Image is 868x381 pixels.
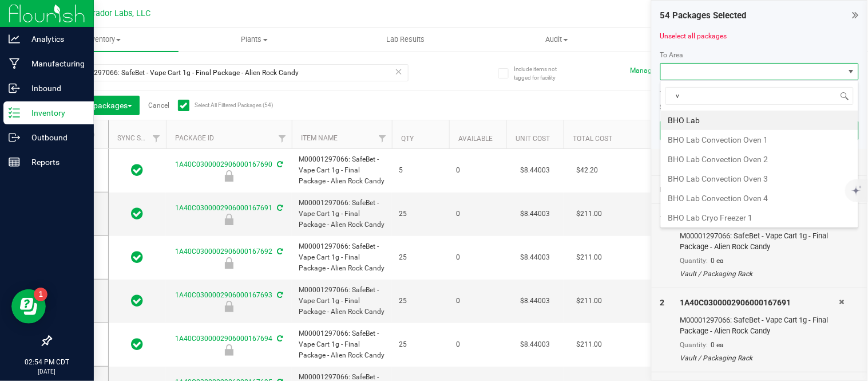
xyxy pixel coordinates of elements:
[570,336,608,353] span: $211.00
[20,32,89,46] p: Analytics
[680,315,839,337] div: M00001297066: SafeBet - Vape Cart 1g - Final Package - Alien Rock Candy
[660,32,727,40] a: Unselect all packages
[132,162,144,178] span: In Sync
[195,102,252,108] span: Select All Filtered Packages (54)
[399,165,442,176] span: 5
[680,341,708,349] span: Quantity:
[680,257,708,265] span: Quantity:
[9,83,20,94] inline-svg: Inbound
[711,341,724,349] span: 0 ea
[83,9,150,18] span: Curador Labs, LLC
[9,156,20,168] inline-svg: Reports
[117,134,161,142] a: Sync Status
[506,236,564,280] td: $8.44003
[514,65,571,82] span: Include items not tagged for facility
[456,339,500,350] span: 0
[399,209,442,219] span: 25
[660,51,684,59] span: To Area
[148,101,169,109] a: Cancel
[34,288,47,301] iframe: Resource center unread badge
[680,230,839,253] div: M00001297066: SafeBet - Vape Cart 1g - Final Package - Alien Rock Candy
[506,193,564,236] td: $8.44003
[633,28,784,52] a: Inventory Counts
[570,249,608,266] span: $211.00
[395,64,403,79] span: Clear
[175,160,272,168] a: 1A40C0300002906000167690
[399,339,442,350] span: 25
[680,353,839,363] div: Vault / Packaging Rack
[275,248,283,256] span: Sync from Compliance System
[506,149,564,193] td: $8.44003
[456,252,500,263] span: 0
[60,96,140,115] button: Locate packages
[570,162,604,179] span: $42.20
[516,135,550,143] a: Unit Cost
[147,129,166,148] a: Filter
[506,280,564,323] td: $8.44003
[9,132,20,143] inline-svg: Outbound
[275,204,283,212] span: Sync from Compliance System
[660,298,665,307] span: 2
[373,129,392,148] a: Filter
[50,64,409,81] input: Search Package ID, Item Name, SKU, Lot or Part Number...
[132,206,144,222] span: In Sync
[275,335,283,343] span: Sync from Compliance System
[299,198,385,231] span: M00001297066: SafeBet - Vape Cart 1g - Final Package - Alien Rock Candy
[179,34,329,45] span: Plants
[67,101,132,110] span: Locate packages
[661,130,858,150] li: BHO Lab Convection Oven 1
[175,134,214,142] a: Package ID
[20,57,89,70] p: Manufacturing
[456,209,500,219] span: 0
[164,214,294,225] div: Ready for Menu
[20,155,89,169] p: Reports
[399,296,442,307] span: 25
[330,28,481,52] a: Lab Results
[5,357,89,367] p: 02:54 PM CDT
[456,296,500,307] span: 0
[399,252,442,263] span: 25
[27,28,179,52] a: Inventory
[9,107,20,119] inline-svg: Inventory
[175,335,272,343] a: 1A40C0300002906000167694
[175,248,272,256] a: 1A40C0300002906000167692
[132,336,144,352] span: In Sync
[661,169,858,188] li: BHO Lab Convection Oven 3
[275,160,283,168] span: Sync from Compliance System
[9,58,20,69] inline-svg: Manufacturing
[661,208,858,227] li: BHO Lab Cryo Freezer 1
[456,165,500,176] span: 0
[9,33,20,45] inline-svg: Analytics
[299,328,385,362] span: M00001297066: SafeBet - Vape Cart 1g - Final Package - Alien Rock Candy
[5,367,89,376] p: [DATE]
[20,106,89,120] p: Inventory
[680,269,839,279] div: Vault / Packaging Rack
[661,150,858,169] li: BHO Lab Convection Oven 2
[481,28,632,52] a: Audit
[371,34,441,45] span: Lab Results
[661,188,858,208] li: BHO Lab Convection Oven 4
[631,66,699,76] button: Manage package tags
[27,34,179,45] span: Inventory
[275,291,283,299] span: Sync from Compliance System
[570,293,608,309] span: $211.00
[458,135,493,143] a: Available
[711,257,724,265] span: 0 ea
[11,289,46,324] iframe: Resource center
[299,154,385,187] span: M00001297066: SafeBet - Vape Cart 1g - Final Package - Alien Rock Candy
[175,291,272,299] a: 1A40C0300002906000167693
[482,34,632,45] span: Audit
[570,206,608,222] span: $211.00
[299,285,385,318] span: M00001297066: SafeBet - Vape Cart 1g - Final Package - Alien Rock Candy
[164,344,294,356] div: Ready for Menu
[20,131,89,144] p: Outbound
[273,129,292,148] a: Filter
[132,249,144,265] span: In Sync
[175,204,272,212] a: 1A40C0300002906000167691
[164,301,294,312] div: Ready for Menu
[179,28,330,52] a: Plants
[299,241,385,274] span: M00001297066: SafeBet - Vape Cart 1g - Final Package - Alien Rock Candy
[401,135,414,143] a: Qty
[506,323,564,367] td: $8.44003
